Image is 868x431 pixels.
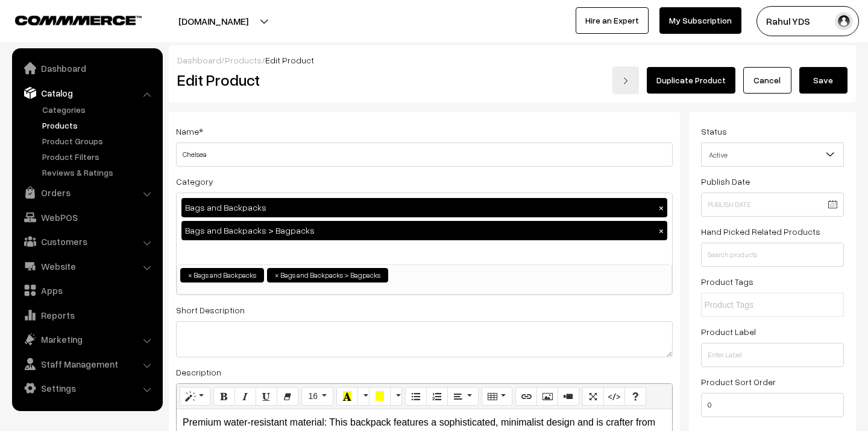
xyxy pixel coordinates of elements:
[225,55,262,65] a: Products
[603,387,625,406] button: Code View
[622,77,629,85] img: right-arrow.png
[177,71,446,89] h2: Edit Product
[39,103,159,116] a: Categories
[265,55,314,65] span: Edit Product
[656,225,667,236] button: ×
[536,387,558,406] button: Picture
[647,67,735,94] a: Duplicate Product
[515,387,537,406] button: Link (⌘+K)
[15,255,159,277] a: Website
[701,175,750,188] label: Publish Date
[482,387,512,406] button: Table
[336,387,358,406] button: Recent Color
[39,119,159,132] a: Products
[256,387,277,406] button: Underline (⌘+U)
[447,387,478,406] button: Paragraph
[15,353,159,375] a: Staff Management
[701,142,844,167] span: Active
[743,67,791,94] a: Cancel
[176,142,673,167] input: Name
[15,182,159,203] a: Orders
[176,366,221,378] label: Description
[426,387,448,406] button: Ordered list (⌘+⇧+NUM8)
[701,193,844,217] input: Publish Date
[701,125,727,138] label: Status
[308,391,318,401] span: 16
[756,6,859,36] button: Rahul YDS
[15,82,159,104] a: Catalog
[176,304,245,316] label: Short Description
[702,144,844,165] span: Active
[705,299,810,311] input: Product Tags
[234,387,256,406] button: Italic (⌘+I)
[136,6,291,36] button: [DOMAIN_NAME]
[835,12,853,30] img: user
[15,12,121,27] a: COMMMERCE
[15,304,159,326] a: Reports
[576,7,649,34] a: Hire an Expert
[799,67,848,94] button: Save
[701,375,776,388] label: Product Sort Order
[301,387,333,406] button: Font Size
[701,325,756,338] label: Product Label
[15,206,159,228] a: WebPOS
[177,54,848,66] div: / /
[357,387,370,406] button: More Color
[15,231,159,252] a: Customers
[405,387,427,406] button: Unordered list (⌘+⇧+NUM7)
[39,166,159,179] a: Reviews & Ratings
[15,377,159,399] a: Settings
[15,328,159,350] a: Marketing
[15,279,159,301] a: Apps
[176,175,213,188] label: Category
[177,55,221,65] a: Dashboard
[15,57,159,79] a: Dashboard
[369,387,391,406] button: Background Color
[181,198,667,217] div: Bags and Backpacks
[659,7,741,34] a: My Subscription
[701,343,844,367] input: Enter Label
[180,268,264,283] li: Bags and Backpacks
[188,270,192,281] span: ×
[39,135,159,147] a: Product Groups
[582,387,604,406] button: Full Screen
[267,268,388,283] li: Bags and Backpacks > Bagpacks
[15,16,142,25] img: COMMMERCE
[180,387,210,406] button: Style
[701,243,844,267] input: Search products
[656,202,667,213] button: ×
[275,270,279,281] span: ×
[701,275,753,288] label: Product Tags
[176,125,203,138] label: Name
[213,387,235,406] button: Bold (⌘+B)
[181,221,667,240] div: Bags and Backpacks > Bagpacks
[701,225,820,238] label: Hand Picked Related Products
[39,150,159,163] a: Product Filters
[624,387,646,406] button: Help
[390,387,402,406] button: More Color
[701,393,844,417] input: Enter Number
[277,387,298,406] button: Remove Font Style (⌘+\)
[558,387,579,406] button: Video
